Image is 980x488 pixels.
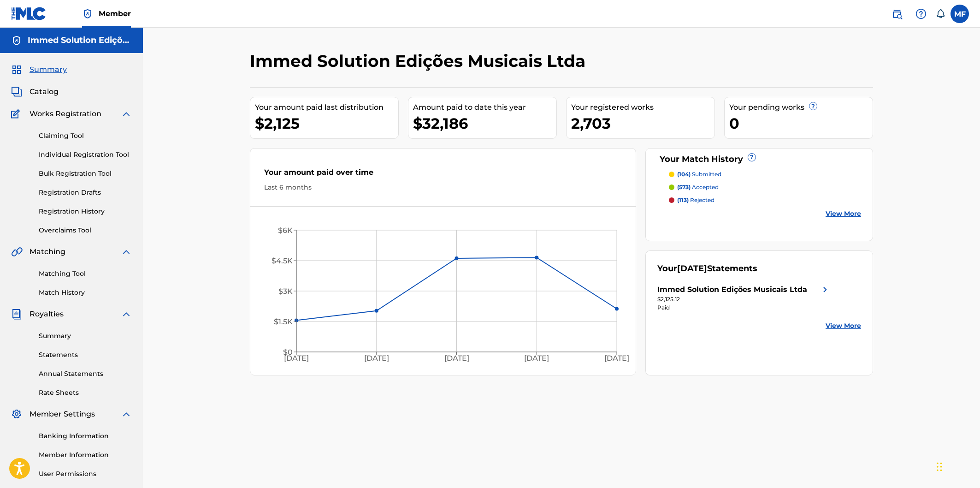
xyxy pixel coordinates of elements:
[264,183,622,192] div: Last 6 months
[82,8,93,19] img: Top Rightsholder
[28,35,132,46] h5: Immed Solution Edições Musicais Ltda
[748,154,756,161] span: ?
[677,170,721,179] p: submitted
[39,431,132,441] a: Banking Information
[99,8,131,19] span: Member
[677,263,707,274] span: [DATE]
[657,153,862,166] div: Your Match History
[255,113,398,134] div: $2,125
[11,86,59,97] a: CatalogCatalog
[121,409,132,420] img: expand
[39,369,132,379] a: Annual Statements
[39,450,132,460] a: Member Information
[444,354,469,363] tspan: [DATE]
[364,354,389,363] tspan: [DATE]
[39,331,132,341] a: Summary
[255,102,398,113] div: Your amount paid last distribution
[954,331,980,405] iframe: Resource Center
[888,5,906,23] a: Public Search
[39,188,132,197] a: Registration Drafts
[950,5,969,23] div: User Menu
[39,207,132,216] a: Registration History
[39,388,132,398] a: Rate Sheets
[11,64,67,75] a: SummarySummary
[30,246,65,257] span: Matching
[729,102,873,113] div: Your pending works
[30,64,67,75] span: Summary
[30,309,64,320] span: Royalties
[39,150,132,160] a: Individual Registration Tool
[657,284,831,312] a: Immed Solution Edições Musicais Ltdaright chevron icon$2,125.12Paid
[915,8,927,19] img: help
[934,444,980,488] div: Widget de chat
[274,317,293,326] tspan: $1.5K
[11,409,22,420] img: Member Settings
[39,288,132,298] a: Match History
[669,183,862,191] a: (573) accepted
[820,284,831,295] img: right chevron icon
[30,86,59,97] span: Catalog
[250,51,590,71] h2: Immed Solution Edições Musicais Ltda
[39,350,132,360] a: Statements
[39,469,132,479] a: User Permissions
[657,304,831,312] div: Paid
[272,256,293,265] tspan: $4.5K
[936,9,945,18] div: Notifications
[278,226,293,235] tspan: $6K
[121,246,132,257] img: expand
[11,35,22,46] img: Accounts
[413,102,556,113] div: Amount paid to date this year
[30,108,101,119] span: Works Registration
[11,309,22,320] img: Royalties
[677,184,691,190] span: (573)
[571,113,714,134] div: 2,703
[677,196,714,204] p: rejected
[826,209,861,219] a: View More
[524,354,549,363] tspan: [DATE]
[809,102,817,110] span: ?
[278,287,293,296] tspan: $3K
[283,348,293,357] tspan: $0
[121,108,132,119] img: expand
[657,295,831,304] div: $2,125.12
[912,5,930,23] div: Help
[11,86,22,97] img: Catalog
[39,169,132,179] a: Bulk Registration Tool
[677,171,691,178] span: (104)
[39,226,132,235] a: Overclaims Tool
[677,196,689,203] span: (113)
[284,354,309,363] tspan: [DATE]
[413,113,556,134] div: $32,186
[571,102,714,113] div: Your registered works
[30,409,95,420] span: Member Settings
[669,170,862,179] a: (104) submitted
[669,196,862,204] a: (113) rejected
[39,269,132,279] a: Matching Tool
[677,183,719,191] p: accepted
[657,262,757,275] div: Your Statements
[891,8,903,19] img: search
[11,108,23,119] img: Works Registration
[11,7,47,20] img: MLC Logo
[937,453,942,481] div: Arrastar
[39,131,132,141] a: Claiming Tool
[657,284,807,295] div: Immed Solution Edições Musicais Ltda
[264,167,622,183] div: Your amount paid over time
[934,444,980,488] iframe: Chat Widget
[11,64,22,75] img: Summary
[121,309,132,320] img: expand
[729,113,873,134] div: 0
[11,246,23,257] img: Matching
[826,321,861,331] a: View More
[604,354,629,363] tspan: [DATE]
